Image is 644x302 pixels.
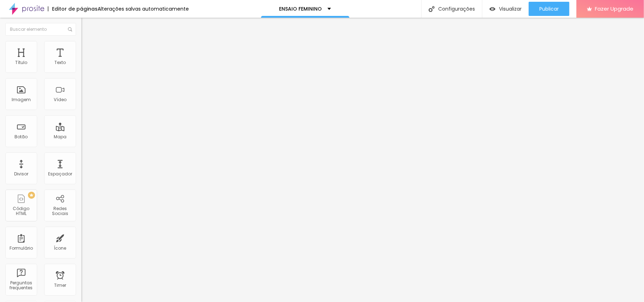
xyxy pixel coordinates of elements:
div: Vídeo [54,97,66,102]
div: Redes Sociais [46,206,74,216]
div: Alterações salvas automaticamente [98,6,189,11]
div: Código HTML [7,206,35,216]
img: Icone [429,6,435,12]
div: Divisor [14,172,28,176]
div: Espaçador [48,172,72,176]
div: Imagem [12,97,31,102]
img: Icone [68,27,72,31]
div: Botão [15,134,28,139]
button: Publicar [529,2,569,16]
span: Visualizar [499,6,522,12]
iframe: Editor [81,18,644,302]
div: Mapa [54,134,66,139]
div: Timer [54,283,66,288]
div: Título [15,60,27,65]
div: Ícone [54,246,66,251]
input: Buscar elemento [5,23,76,36]
button: Visualizar [482,2,529,16]
span: Fazer Upgrade [595,6,633,12]
span: Publicar [539,6,559,12]
div: Editor de páginas [48,6,98,11]
p: ENSAIO FEMININO [279,6,322,11]
div: Perguntas frequentes [7,280,35,291]
img: view-1.svg [489,6,495,12]
div: Formulário [10,246,33,251]
div: Texto [54,60,66,65]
